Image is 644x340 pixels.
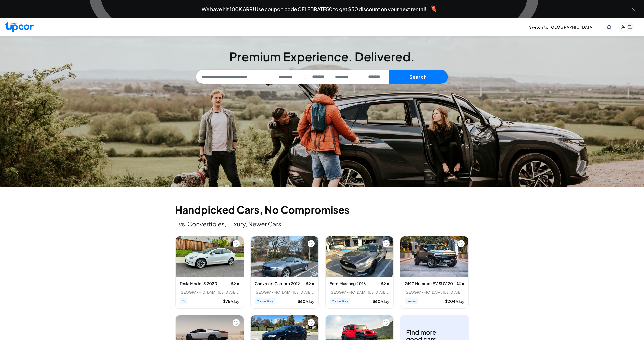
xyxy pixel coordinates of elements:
[455,299,464,304] span: /day
[386,282,389,285] img: star
[381,282,389,286] span: 5.0
[631,7,636,12] button: Close banner
[255,281,300,287] h3: Chevrolet Camaro 2019
[405,290,464,295] div: [GEOGRAPHIC_DATA], [US_STATE]
[383,240,390,247] button: Add to favorites
[233,240,240,247] button: Add to favorites
[175,205,469,215] h2: Handpicked Cars, No Compromises
[458,240,465,247] button: Add to favorites
[405,298,418,304] span: Luxury
[405,281,456,287] h3: GMC Hummer EV SUV 2024
[383,319,390,326] button: Add to favorites
[389,70,448,84] button: Search
[175,236,244,309] div: View details for Tesla Model 3 2020
[330,290,389,295] div: [GEOGRAPHIC_DATA], [US_STATE] • 2 trips
[330,298,350,304] span: Convertible
[326,236,393,277] img: Ford Mustang 2016
[175,220,469,228] p: Evs, Convertibles, Luxury, Newer Cars
[311,282,314,285] img: star
[462,282,465,285] img: star
[445,299,455,304] span: $ 204
[250,236,319,309] div: View details for Chevrolet Camaro 2019
[236,282,239,285] img: star
[180,281,217,287] h3: Tesla Model 3 2020
[524,22,599,32] button: Switch to [GEOGRAPHIC_DATA]
[5,22,34,32] img: Upcar Logo
[196,49,448,64] h3: Premium Experience. Delivered.
[255,290,314,295] div: [GEOGRAPHIC_DATA], [US_STATE] • 1 trips
[230,299,239,304] span: /day
[180,298,187,304] span: EV
[180,290,239,295] div: [GEOGRAPHIC_DATA], [US_STATE] • 11 trips
[330,281,366,287] h3: Ford Mustang 2016
[306,282,314,286] span: 5.0
[400,236,469,309] div: View details for GMC Hummer EV SUV 2024
[305,299,314,304] span: /day
[308,240,315,247] button: Add to favorites
[456,282,464,286] span: 5.0
[329,74,332,80] span: —
[223,299,230,304] span: $ 75
[231,282,239,286] span: 5.0
[400,236,468,277] img: GMC Hummer EV SUV 2024
[255,298,275,304] span: Convertible
[373,299,380,304] span: $ 60
[176,236,244,277] img: Tesla Model 3 2020
[275,74,276,80] span: |
[298,299,305,304] span: $ 60
[202,7,426,12] span: We have hit 100K ARR! Use coupon code CELEBRATE50 to get $50 discount on your next rental!
[233,319,240,326] button: Add to favorites
[380,299,389,304] span: /day
[325,236,394,309] div: View details for Ford Mustang 2016
[308,319,315,326] button: Add to favorites
[251,236,318,277] img: Chevrolet Camaro 2019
